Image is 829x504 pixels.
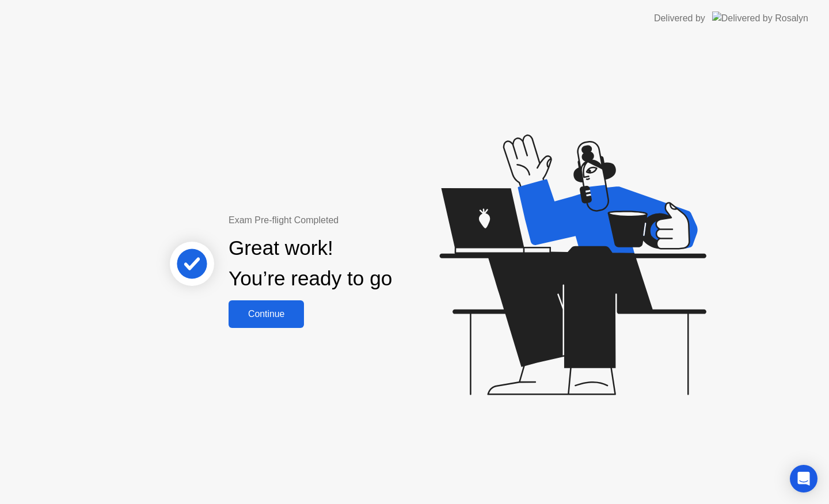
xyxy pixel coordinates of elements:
img: Delivered by Rosalyn [712,12,808,25]
div: Exam Pre-flight Completed [229,213,466,227]
div: Great work! You’re ready to go [229,233,392,294]
button: Continue [229,300,304,328]
div: Delivered by [654,12,705,25]
div: Continue [232,309,301,319]
div: Open Intercom Messenger [790,465,817,492]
